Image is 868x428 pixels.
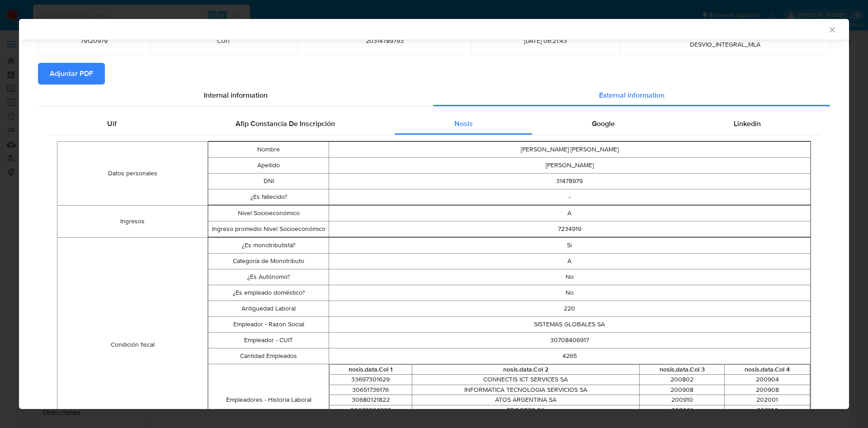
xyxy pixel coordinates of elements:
[412,364,639,375] th: nosis.data.Col 2
[639,364,725,375] th: nosis.data.Col 3
[329,385,412,395] td: 30651736176
[828,25,836,33] button: Cerrar ventana
[329,364,412,375] th: nosis.data.Col 1
[639,395,725,405] td: 200910
[107,118,117,129] span: Uif
[208,332,329,348] td: Empleador - CUIT
[329,221,810,237] td: 7234919
[329,237,810,253] td: Si
[412,405,639,415] td: PROGRES SA
[309,37,460,45] span: 20314789793
[482,37,609,45] span: [DATE] 06:21:43
[639,375,725,385] td: 200802
[236,118,335,129] span: Afip Constancia De Inscripción
[208,253,329,269] td: Categoría de Monotributo
[38,63,105,85] button: Adjuntar PDF
[329,405,412,415] td: 30663306932
[208,205,329,221] td: Nivel Socioeconómico
[725,375,810,385] td: 200904
[208,348,329,364] td: Cantidad Empleados
[208,173,329,189] td: DNI
[329,253,810,269] td: A
[208,189,329,205] td: ¿Es fallecido?
[329,141,810,157] td: [PERSON_NAME] [PERSON_NAME]
[329,316,810,332] td: SISTEMAS GLOBALES SA
[725,364,810,375] th: nosis.data.Col 4
[57,205,208,237] td: Ingresos
[329,348,810,364] td: 4265
[639,405,725,415] td: 202001
[208,141,329,157] td: Nombre
[204,90,268,100] span: Internal information
[725,405,810,415] td: 202106
[329,189,810,205] td: -
[161,37,288,45] span: CUIT
[734,118,761,129] span: Linkedin
[690,40,760,49] span: DESVIO_INTEGRAL_MLA
[329,285,810,301] td: No
[454,118,473,129] span: Nosis
[725,385,810,395] td: 200908
[412,385,639,395] td: INFORMATICA TECNOLOGIA SERVICIOS SA
[208,221,329,237] td: Ingreso promedio Nivel Socioeconómico
[19,19,849,409] div: closure-recommendation-modal
[329,173,810,189] td: 31478979
[329,332,810,348] td: 30708406917
[208,301,329,316] td: Antiguedad Laboral
[208,316,329,332] td: Empleador - Razon Social
[412,375,639,385] td: CONNECTIS ICT SERVICES SA
[208,157,329,173] td: Apellido
[725,395,810,405] td: 202001
[639,385,725,395] td: 200908
[329,395,412,405] td: 30680121822
[592,118,615,129] span: Google
[208,237,329,253] td: ¿Es monotributista?
[50,64,93,84] span: Adjuntar PDF
[208,269,329,285] td: ¿Es Autónomo?
[329,205,810,221] td: A
[329,157,810,173] td: [PERSON_NAME]
[208,285,329,301] td: ¿Es empleado doméstico?
[599,90,665,100] span: External information
[38,85,830,106] div: Detailed info
[329,375,412,385] td: 33697301629
[49,37,139,45] span: 79120979
[329,301,810,316] td: 220
[57,141,208,205] td: Datos personales
[412,395,639,405] td: ATOS ARGENTINA SA
[329,269,810,285] td: No
[47,113,821,135] div: Detailed external info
